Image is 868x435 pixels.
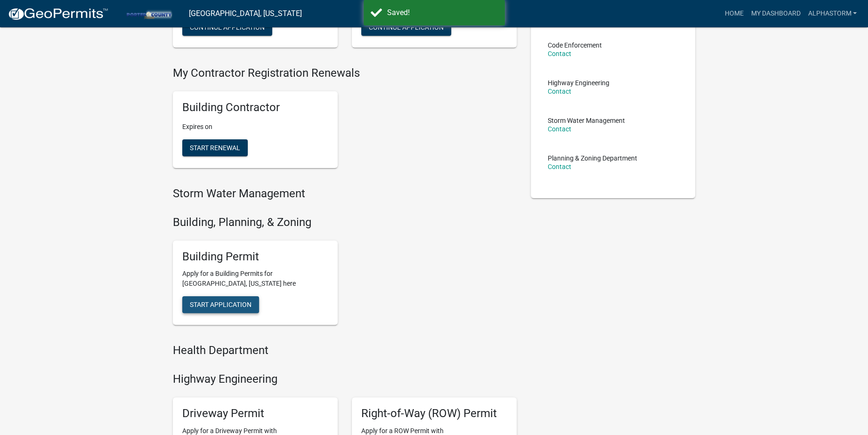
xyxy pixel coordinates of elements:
h5: Right-of-Way (ROW) Permit [361,407,507,420]
a: [GEOGRAPHIC_DATA], [US_STATE] [189,6,302,22]
h4: My Contractor Registration Renewals [173,66,517,80]
a: Contact [548,163,571,170]
h4: Highway Engineering [173,372,517,386]
h4: Building, Planning, & Zoning [173,216,517,229]
h5: Building Permit [182,250,328,264]
span: Start Renewal [190,144,240,152]
button: Continue Application [182,19,272,36]
p: Apply for a Building Permits for [GEOGRAPHIC_DATA], [US_STATE] here [182,269,328,289]
p: Planning & Zoning Department [548,155,637,161]
p: Code Enforcement [548,42,602,48]
a: Home [721,5,747,23]
button: Start Application [182,296,259,313]
img: Porter County, Indiana [116,7,181,20]
a: Contact [548,50,571,57]
h4: Storm Water Management [173,187,517,201]
a: Contact [548,88,571,95]
a: My Dashboard [747,5,804,23]
span: Start Application [190,301,251,308]
p: Expires on [182,122,328,132]
button: Start Renewal [182,139,248,156]
h5: Building Contractor [182,101,328,114]
a: Contact [548,125,571,133]
div: Saved! [387,7,498,18]
h4: Health Department [173,344,517,357]
p: Highway Engineering [548,80,609,86]
button: Continue Application [361,19,451,36]
h5: Driveway Permit [182,407,328,420]
a: AlphaStorm [804,5,860,23]
wm-registration-list-section: My Contractor Registration Renewals [173,66,517,176]
p: Storm Water Management [548,117,625,124]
